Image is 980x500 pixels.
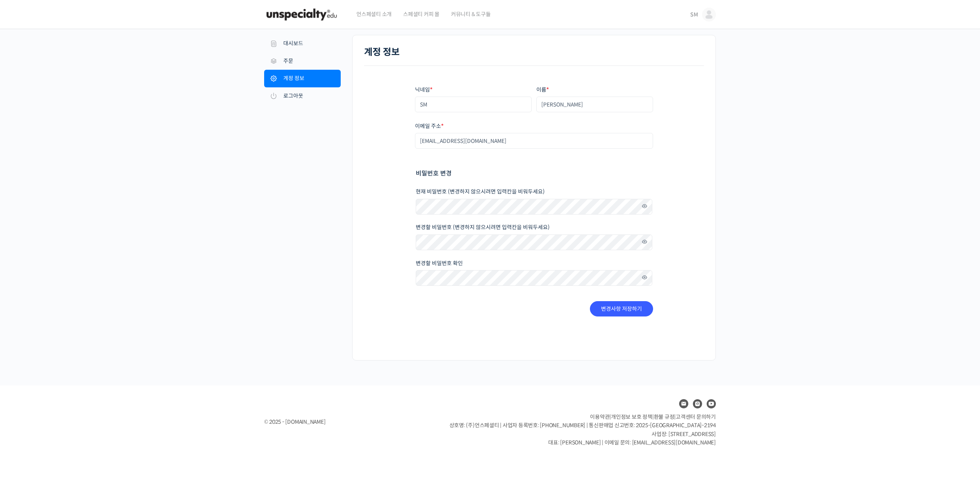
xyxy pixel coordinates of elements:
[264,87,341,105] a: 로그아웃
[415,87,532,93] label: 닉네임
[536,87,653,93] label: 이름
[416,189,652,195] label: 현재 비밀번호 (변경하지 않으시려면 입력칸을 비워두세요)
[415,123,653,129] label: 이메일 주소
[690,11,698,18] span: SM
[264,52,341,70] a: 주문
[416,261,652,266] label: 변경할 비밀번호 확인
[415,97,532,112] input: 닉네임
[611,413,652,420] a: 개인정보 보호 정책
[415,133,653,149] input: 이메일 주소
[449,413,716,447] p: | | | 상호명: (주)언스페셜티 | 사업자 등록번호: [PHONE_NUMBER] | 통신판매업 신고번호: 2025-[GEOGRAPHIC_DATA]-2194 사업장: [ST...
[590,301,653,316] button: 변경사항 저장하기
[536,97,653,112] input: 이름
[264,70,341,87] a: 계정 정보
[364,47,704,58] h2: 계정 정보
[590,413,609,420] a: 이용약관
[264,417,430,427] div: © 2025 - [DOMAIN_NAME]
[416,225,652,230] label: 변경할 비밀번호 (변경하지 않으시려면 입력칸을 비워두세요)
[676,413,716,420] span: 고객센터 문의하기
[264,35,341,52] a: 대시보드
[654,413,675,420] a: 환불 규정
[416,168,452,179] legend: 비밀번호 변경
